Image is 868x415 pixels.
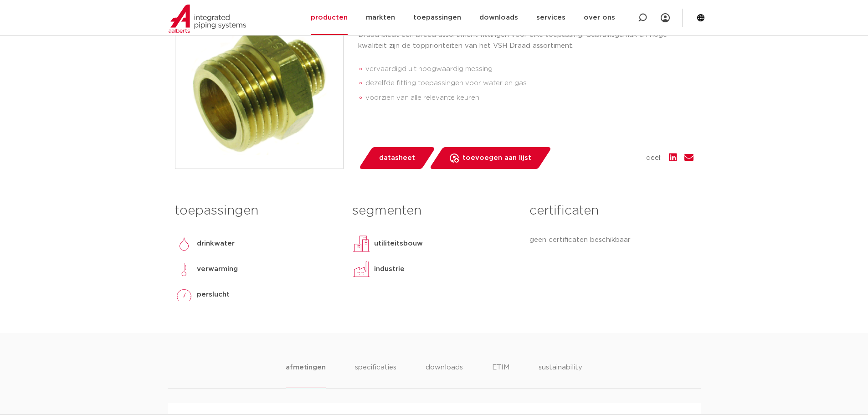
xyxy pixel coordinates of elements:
img: Product Image for VSH Draad verloop MM G1 1/4"xG1" DZR [175,1,343,169]
li: ETIM [492,362,509,388]
h3: certificaten [529,202,693,220]
li: downloads [426,362,463,388]
span: deel: [646,153,662,164]
h3: segmenten [352,202,516,220]
li: specificaties [355,362,396,388]
p: industrie [374,264,405,275]
p: utiliteitsbouw [374,238,423,249]
p: geen certificaten beschikbaar [529,235,693,246]
li: sustainability [539,362,582,388]
img: verwarming [175,260,193,278]
p: verwarming [197,264,238,275]
span: toevoegen aan lijst [462,151,531,165]
a: datasheet [358,147,436,169]
img: drinkwater [175,235,193,253]
p: drinkwater [197,238,235,249]
h3: toepassingen [175,202,339,220]
span: datasheet [379,151,415,165]
img: perslucht [175,286,193,304]
li: afmetingen [286,362,325,388]
img: industrie [352,260,370,278]
p: De VSH Draad D1104 is een rechte verloop koppeling met 2 buitendraad aansluitingen. VSH Draad bie... [358,19,693,51]
li: vervaardigd uit hoogwaardig messing [365,62,693,77]
li: dezelfde fitting toepassingen voor water en gas [365,76,693,91]
img: utiliteitsbouw [352,235,370,253]
p: perslucht [197,289,230,300]
li: voorzien van alle relevante keuren [365,91,693,105]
